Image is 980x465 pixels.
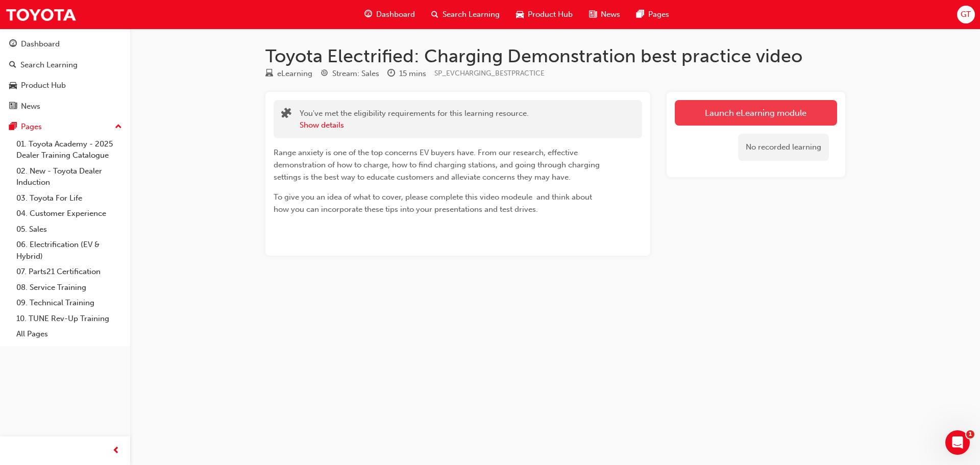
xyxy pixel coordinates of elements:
[21,101,40,112] div: News
[957,6,975,23] button: GT
[516,8,524,21] span: car-icon
[274,192,594,214] span: To give you an idea of what to cover, please complete this video modeule and think about how you ...
[281,109,291,120] span: puzzle-icon
[112,445,120,457] span: prev-icon
[399,68,426,80] div: 15 mins
[434,69,545,78] span: Learning resource code
[636,8,644,21] span: pages-icon
[12,163,126,190] a: 02. New - Toyota Dealer Induction
[5,3,77,26] img: Trak
[387,67,426,80] div: Duration
[528,9,573,20] span: Product Hub
[12,237,126,264] a: 06. Electrification (EV & Hybrid)
[321,69,328,79] span: target-icon
[508,4,581,25] a: car-iconProduct Hub
[12,136,126,163] a: 01. Toyota Academy - 2025 Dealer Training Catalogue
[12,264,126,280] a: 07. Parts21 Certification
[4,35,126,54] a: Dashboard
[4,76,126,95] a: Product Hub
[9,102,17,111] span: news-icon
[300,108,529,131] div: You've met the eligibility requirements for this learning resource.
[4,117,126,136] button: Pages
[431,8,438,21] span: search-icon
[332,68,379,80] div: Stream: Sales
[115,120,122,134] span: up-icon
[9,81,17,90] span: car-icon
[12,280,126,296] a: 08. Service Training
[12,295,126,311] a: 09. Technical Training
[581,4,628,25] a: news-iconNews
[12,206,126,222] a: 04. Customer Experience
[4,33,126,117] button: DashboardSearch LearningProduct HubNews
[601,9,620,20] span: News
[21,121,42,133] div: Pages
[364,8,372,21] span: guage-icon
[265,45,845,67] h1: Toyota Electrified: Charging Demonstration best practice video
[12,190,126,206] a: 03. Toyota For Life
[628,4,677,25] a: pages-iconPages
[12,222,126,237] a: 05. Sales
[387,69,395,79] span: clock-icon
[966,430,974,438] span: 1
[589,8,597,21] span: news-icon
[274,148,602,182] span: Range anxiety is one of the top concerns EV buyers have. From our research, effective demonstrati...
[265,67,312,80] div: Type
[9,40,17,49] span: guage-icon
[265,69,273,79] span: learningResourceType_ELEARNING-icon
[648,9,669,20] span: Pages
[356,4,423,25] a: guage-iconDashboard
[20,59,78,71] div: Search Learning
[321,67,379,80] div: Stream
[376,9,415,20] span: Dashboard
[961,9,971,20] span: GT
[423,4,508,25] a: search-iconSearch Learning
[12,311,126,327] a: 10. TUNE Rev-Up Training
[300,119,344,131] button: Show details
[4,97,126,116] a: News
[443,9,500,20] span: Search Learning
[21,80,66,91] div: Product Hub
[21,38,60,50] div: Dashboard
[945,430,970,455] iframe: Intercom live chat
[9,61,16,70] span: search-icon
[12,326,126,342] a: All Pages
[277,68,312,80] div: eLearning
[738,134,829,161] div: No recorded learning
[675,100,837,126] a: Launch eLearning module
[9,123,17,132] span: pages-icon
[4,56,126,75] a: Search Learning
